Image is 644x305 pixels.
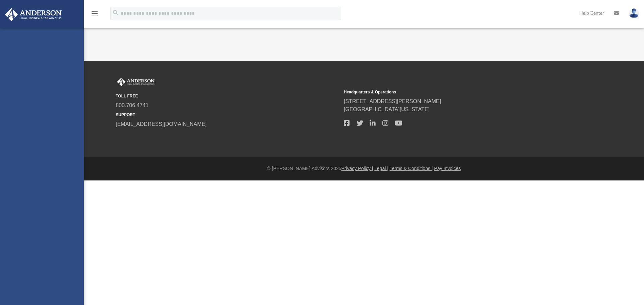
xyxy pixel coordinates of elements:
a: menu [91,13,99,17]
a: Pay Invoices [434,166,461,171]
a: 800.706.4741 [116,102,149,108]
a: Privacy Policy | [341,166,373,171]
img: Anderson Advisors Platinum Portal [116,78,156,86]
div: © [PERSON_NAME] Advisors 2025 [84,165,644,172]
a: [EMAIL_ADDRESS][DOMAIN_NAME] [116,121,207,127]
a: Legal | [374,166,388,171]
i: search [112,9,119,16]
small: Headquarters & Operations [344,89,567,95]
small: SUPPORT [116,112,339,118]
a: [STREET_ADDRESS][PERSON_NAME] [344,98,441,104]
img: Anderson Advisors Platinum Portal [3,8,64,21]
small: TOLL FREE [116,93,339,99]
i: menu [91,9,99,17]
img: User Pic [629,8,639,18]
a: [GEOGRAPHIC_DATA][US_STATE] [344,106,430,112]
a: Terms & Conditions | [390,166,433,171]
